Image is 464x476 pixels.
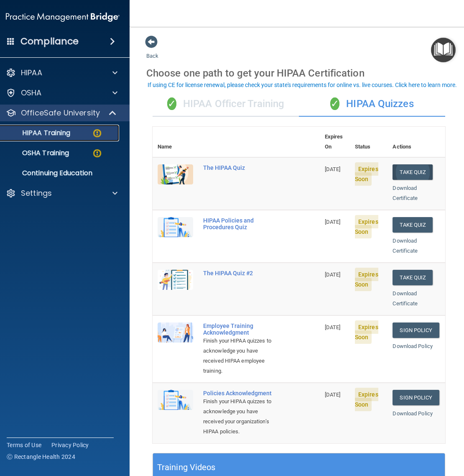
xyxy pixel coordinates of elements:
[203,390,278,397] div: Policies Acknowledgment
[6,108,117,118] a: OfficeSafe University
[355,268,378,291] span: Expires Soon
[393,322,439,338] a: Sign Policy
[153,127,198,157] th: Name
[153,92,299,117] div: HIPAA Officer Training
[203,270,278,276] div: The HIPAA Quiz #2
[325,271,341,278] span: [DATE]
[148,82,457,88] div: If using CE for license renewal, please check your state's requirements for online vs. live cours...
[355,388,378,411] span: Expires Soon
[355,215,378,238] span: Expires Soon
[393,185,418,201] a: Download Certificate
[350,127,388,157] th: Status
[299,92,445,117] div: HIPAA Quizzes
[1,129,70,137] p: HIPAA Training
[146,81,458,89] button: If using CE for license renewal, please check your state's requirements for online vs. live cours...
[203,322,278,336] div: Employee Training Acknowledgment
[431,38,456,62] button: Open Resource Center
[1,149,69,157] p: OSHA Training
[203,217,278,230] div: HIPAA Policies and Procedures Quiz
[157,460,216,475] h5: Training Videos
[21,188,52,198] p: Settings
[388,127,445,157] th: Actions
[393,238,418,254] a: Download Certificate
[203,336,278,376] div: Finish your HIPAA quizzes to acknowledge you have received HIPAA employee training.
[20,36,79,47] h4: Compliance
[355,162,378,186] span: Expires Soon
[146,61,451,85] div: Choose one path to get your HIPAA Certification
[319,417,454,450] iframe: Drift Widget Chat Controller
[325,219,341,225] span: [DATE]
[203,397,278,437] div: Finish your HIPAA quizzes to acknowledge you have received your organization’s HIPAA policies.
[325,166,341,172] span: [DATE]
[146,43,158,59] a: Back
[330,97,339,110] span: ✓
[21,88,42,98] p: OSHA
[21,68,42,78] p: HIPAA
[7,441,41,449] a: Terms of Use
[393,290,418,307] a: Download Certificate
[325,392,341,398] span: [DATE]
[6,88,117,98] a: OSHA
[393,164,433,180] button: Take Quiz
[1,169,115,177] p: Continuing Education
[325,324,341,330] span: [DATE]
[393,390,439,405] a: Sign Policy
[51,441,89,449] a: Privacy Policy
[393,410,433,417] a: Download Policy
[6,188,117,198] a: Settings
[393,217,433,233] button: Take Quiz
[393,270,433,285] button: Take Quiz
[320,127,350,157] th: Expires On
[21,108,100,118] p: OfficeSafe University
[6,9,120,26] img: PMB logo
[167,97,176,110] span: ✓
[7,453,75,461] span: Ⓒ Rectangle Health 2024
[92,128,102,138] img: warning-circle.0cc9ac19.png
[6,68,117,78] a: HIPAA
[393,343,433,349] a: Download Policy
[92,148,102,159] img: warning-circle.0cc9ac19.png
[203,164,278,171] div: The HIPAA Quiz
[355,320,378,344] span: Expires Soon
